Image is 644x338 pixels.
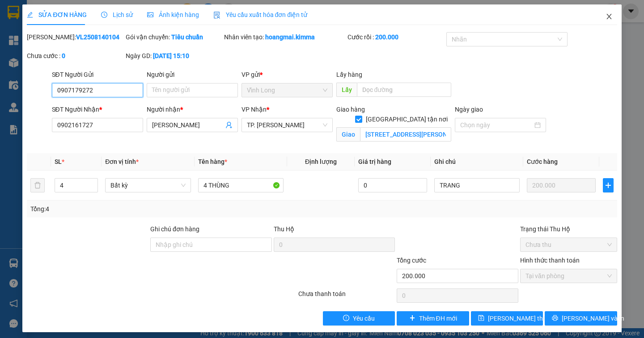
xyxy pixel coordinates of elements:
[358,158,391,165] span: Giá trị hàng
[343,315,349,322] span: exclamation-circle
[265,33,315,41] b: hoangmai.kimma
[419,313,457,323] span: Thêm ĐH mới
[30,204,249,214] div: Tổng: 4
[357,83,451,97] input: Dọc đường
[336,127,360,142] span: Giao
[27,32,124,42] div: [PERSON_NAME]:
[198,178,284,192] input: VD: Bàn, Ghế
[126,51,223,61] div: Ngày GD:
[241,70,333,79] div: VP gửi
[460,120,533,130] input: Ngày giao
[297,289,396,305] div: Chưa thanh toán
[431,153,523,171] th: Ghi chú
[27,11,86,18] span: SỬA ĐƠN HÀNG
[488,313,559,323] span: [PERSON_NAME] thay đổi
[55,158,62,165] span: SL
[213,12,220,19] img: icon
[52,104,143,114] div: SĐT Người Nhận
[603,182,613,189] span: plus
[434,178,520,192] input: Ghi Chú
[362,114,451,124] span: [GEOGRAPHIC_DATA] tận nơi
[520,224,617,234] div: Trạng thái Thu Hộ
[520,257,580,264] label: Hình thức thanh toán
[198,158,227,165] span: Tên hàng
[30,178,45,192] button: delete
[409,315,415,322] span: plus
[562,313,624,323] span: [PERSON_NAME] và In
[153,52,189,59] b: [DATE] 15:10
[360,127,451,142] input: Giao tận nơi
[171,33,203,41] b: Tiêu chuẩn
[397,311,469,325] button: plusThêm ĐH mới
[336,71,362,78] span: Lấy hàng
[471,311,543,325] button: save[PERSON_NAME] thay đổi
[27,12,33,18] span: edit
[336,83,357,97] span: Lấy
[147,12,153,18] span: picture
[545,311,617,325] button: printer[PERSON_NAME] và In
[150,238,272,252] input: Ghi chú đơn hàng
[347,32,445,42] div: Cước rồi :
[606,13,613,20] span: close
[213,11,308,18] span: Yêu cầu xuất hóa đơn điện tử
[147,70,238,79] div: Người gửi
[525,238,612,251] span: Chưa thu
[603,178,614,192] button: plus
[76,33,119,41] b: VL2508140104
[105,158,139,165] span: Đơn vị tính
[455,106,483,113] label: Ngày giao
[597,4,622,29] button: Close
[147,11,199,18] span: Ảnh kiện hàng
[274,225,294,233] span: Thu Hộ
[397,257,426,264] span: Tổng cước
[150,225,199,233] label: Ghi chú đơn hàng
[224,32,346,42] div: Nhân viên tạo:
[241,106,267,113] span: VP Nhận
[525,269,612,283] span: Tại văn phòng
[336,106,365,113] span: Giao hàng
[323,311,395,325] button: exclamation-circleYêu cầu
[225,121,233,129] span: user-add
[247,118,327,132] span: TP. Hồ Chí Minh
[375,33,398,41] b: 200.000
[353,313,375,323] span: Yêu cầu
[552,315,558,322] span: printer
[110,179,185,192] span: Bất kỳ
[527,158,558,165] span: Cước hàng
[62,52,65,59] b: 0
[27,51,124,61] div: Chưa cước :
[147,104,238,114] div: Người nhận
[101,11,133,18] span: Lịch sử
[527,178,596,192] input: 0
[247,83,327,97] span: Vĩnh Long
[305,158,337,165] span: Định lượng
[52,70,143,79] div: SĐT Người Gửi
[126,32,223,42] div: Gói vận chuyển:
[101,12,107,18] span: clock-circle
[478,315,484,322] span: save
